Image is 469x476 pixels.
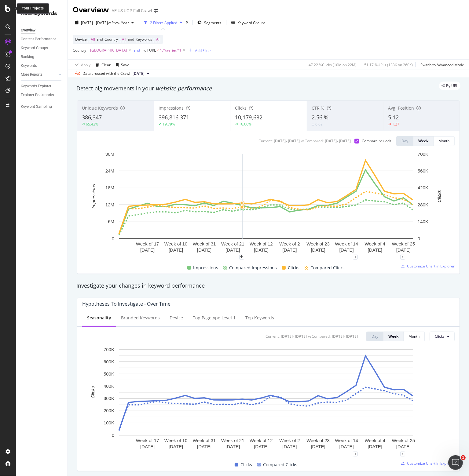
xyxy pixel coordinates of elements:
button: [DATE] - [DATE]vsPrev. Year [73,18,136,27]
div: Overview [21,27,35,34]
span: Customize Chart in Explorer [407,461,455,466]
text: 500K [104,371,114,376]
text: 24M [105,168,114,173]
span: 1 [461,455,466,460]
text: [DATE] [368,247,382,253]
div: vs Compared : [308,334,331,339]
div: Current: [266,334,280,339]
span: Customize Chart in Explorer [407,263,455,269]
text: [DATE] [140,444,155,449]
text: [DATE] [339,444,354,449]
span: 2025 Sep. 5th [133,71,145,76]
span: [GEOGRAPHIC_DATA] [90,46,127,55]
button: Month [404,332,425,341]
span: = [87,48,89,53]
span: Segments [204,20,221,25]
span: 396,816,371 [159,114,189,121]
div: Week [418,138,428,144]
text: 700K [104,347,114,352]
span: Impressions [159,105,184,111]
svg: A chart. [82,346,450,454]
div: arrow-right-arrow-left [154,9,158,13]
div: Save [121,62,129,67]
div: 1 [353,452,358,456]
span: By URL [446,84,458,88]
text: Week of 17 [136,438,159,443]
text: 420K [418,185,428,191]
button: Month [434,136,455,146]
text: Week of 12 [250,241,273,246]
span: Clicks [241,461,252,468]
text: [DATE] [282,247,297,253]
text: [DATE] [282,444,297,449]
div: 51.17 % URLs ( 133K on 260K ) [364,62,413,67]
text: 600K [104,359,114,364]
a: Explorer Bookmarks [21,92,63,98]
button: Week [383,332,404,341]
span: Compared Clicks [311,264,345,271]
text: 280K [418,202,428,207]
span: CTR % [312,105,324,111]
text: [DATE] [339,247,354,253]
span: Compared Clicks [263,461,298,468]
text: 700K [418,151,428,157]
a: Overview [21,27,63,34]
span: Clicks [288,264,300,271]
text: Clicks [437,190,442,202]
div: 1 [353,255,358,260]
text: 400K [104,383,114,389]
span: and [97,37,103,42]
div: Branded Keywords [121,315,160,321]
text: Week of 10 [164,241,188,246]
button: Day [396,136,413,146]
div: Month [409,334,420,339]
span: Impressions [193,264,218,271]
button: Week [413,136,434,146]
div: Explorer Bookmarks [21,92,54,98]
span: Country [73,48,86,53]
div: Top Keywords [245,315,274,321]
span: Full URL [142,48,156,53]
div: Keyword Sampling [21,104,52,110]
div: 47.22 % Clicks ( 10M on 22M ) [309,62,357,67]
button: Clear [93,60,111,70]
span: Keywords [136,37,152,42]
text: Week of 21 [221,241,244,246]
text: 140K [418,219,428,224]
span: Compared Impressions [229,264,277,271]
iframe: Intercom live chat [448,455,463,470]
span: Device [75,37,87,42]
span: Clicks [235,105,247,111]
div: Day [401,138,408,144]
text: 0 [112,432,114,438]
span: All [156,35,160,44]
span: [DATE] - [DATE] [81,20,108,25]
text: Week of 2 [279,438,300,443]
a: Keywords [21,63,63,69]
div: Add Filter [195,48,211,53]
div: Keywords [21,63,37,69]
text: Impressions [91,184,96,209]
a: Keywords Explorer [21,83,63,89]
div: Investigate your changes in keyword performance [76,282,460,290]
div: plus [239,255,244,260]
text: [DATE] [254,444,268,449]
svg: A chart. [82,151,450,257]
span: = [153,37,155,42]
text: Week of 4 [365,241,385,246]
div: 1 [400,452,405,456]
text: Week of 25 [392,438,415,443]
span: 386,347 [82,114,102,121]
a: Keyword Groups [21,45,63,51]
text: [DATE] [254,247,268,253]
span: = [88,37,90,42]
text: 0 [112,236,114,241]
div: Overview [73,5,109,15]
div: Week [388,334,398,339]
button: Save [113,60,129,70]
span: All [122,35,126,44]
text: Clicks [90,386,95,398]
button: Day [366,332,383,341]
